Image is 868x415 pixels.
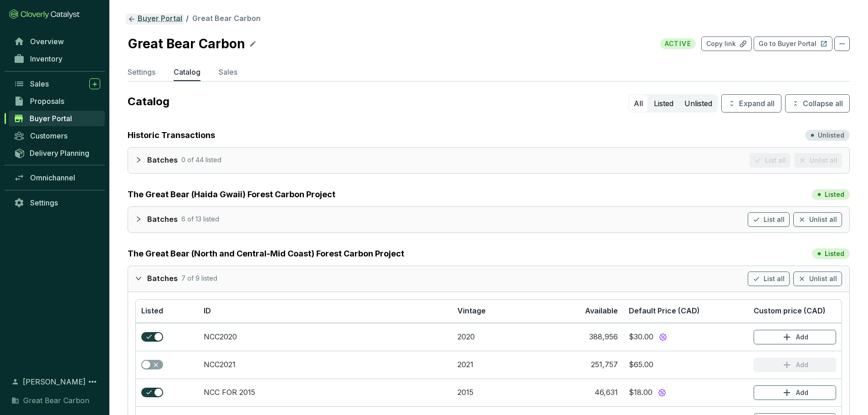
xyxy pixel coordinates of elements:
[30,97,64,106] span: Proposals
[825,249,844,258] p: Listed
[128,188,335,201] a: The Great Bear (Haida Gwaii) Forest Carbon Project
[629,95,647,112] button: All
[30,198,58,207] span: Settings
[818,131,844,140] p: Unlisted
[649,95,678,112] button: Listed
[706,39,736,48] p: Copy link
[30,79,49,88] span: Sales
[591,360,618,370] div: 251,757
[128,129,215,142] a: Historic Transactions
[128,34,246,54] p: Great Bear Carbon
[793,272,842,286] button: Unlist all
[739,98,775,109] span: Expand all
[793,212,842,227] button: Unlist all
[9,128,105,143] a: Customers
[452,323,530,351] td: 2020
[452,300,530,323] th: Vintage
[809,215,837,224] span: Unlist all
[204,332,237,341] a: NCC2020
[452,351,530,379] td: 2021
[9,111,105,126] a: Buyer Portal
[128,247,404,260] a: The Great Bear (North and Central-Mid Coast) Forest Carbon Project
[219,67,237,77] p: Sales
[204,306,211,315] span: ID
[198,379,452,406] td: NCC FOR 2015
[595,388,618,398] div: 46,631
[754,385,836,400] button: Add
[181,274,217,284] p: 7 of 9 listed
[680,95,717,112] button: Unlisted
[30,173,75,182] span: Omnichannel
[126,14,184,25] a: Buyer Portal
[796,388,808,397] p: Add
[701,36,752,51] button: Copy link
[589,332,618,342] div: 388,956
[748,212,790,227] button: List all
[809,274,837,283] span: Unlist all
[785,94,850,113] button: Collapse all
[30,131,67,140] span: Customers
[629,388,652,398] div: $18.00
[9,93,105,109] a: Proposals
[9,170,105,185] a: Omnichannel
[30,37,64,46] span: Overview
[136,300,198,323] th: Listed
[759,39,817,48] p: Go to Buyer Portal
[629,332,653,342] div: $30.00
[135,157,142,163] span: collapsed
[452,379,530,406] td: 2015
[135,153,147,166] div: collapsed
[147,215,178,225] p: Batches
[825,190,844,199] p: Listed
[204,388,255,397] a: NCC FOR 2015
[457,306,486,315] span: Vintage
[30,114,72,123] span: Buyer Portal
[128,67,155,77] p: Settings
[135,216,142,222] span: collapsed
[192,14,261,23] span: Great Bear Carbon
[585,306,618,315] span: Available
[135,275,142,282] span: expanded
[204,360,236,369] a: NCC2021
[803,98,843,109] span: Collapse all
[796,333,808,342] p: Add
[754,306,826,315] span: Custom price (CAD)
[135,272,147,285] div: expanded
[198,300,452,323] th: ID
[30,149,89,158] span: Delivery Planning
[754,36,832,51] button: Go to Buyer Portal
[181,215,219,225] p: 6 of 13 listed
[9,195,105,210] a: Settings
[141,306,163,315] span: Listed
[9,51,105,67] a: Inventory
[754,330,836,344] button: Add
[9,76,105,92] a: Sales
[629,360,742,370] section: $65.00
[147,274,178,284] p: Batches
[748,272,790,286] button: List all
[9,145,105,160] a: Delivery Planning
[181,155,221,165] p: 0 of 44 listed
[23,376,86,387] span: [PERSON_NAME]
[186,14,189,25] li: /
[147,155,178,165] p: Batches
[198,323,452,351] td: NCC2020
[128,94,625,109] p: Catalog
[9,34,105,49] a: Overview
[530,300,623,323] th: Available
[174,67,200,77] p: Catalog
[764,215,785,224] span: List all
[198,351,452,379] td: NCC2021
[721,94,781,113] button: Expand all
[764,274,785,283] span: List all
[629,306,700,315] span: Default Price (CAD)
[660,38,696,49] span: ACTIVE
[135,212,147,225] div: collapsed
[23,395,89,406] span: Great Bear Carbon
[30,54,62,63] span: Inventory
